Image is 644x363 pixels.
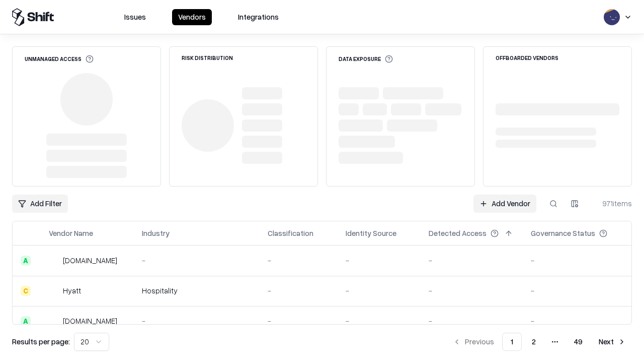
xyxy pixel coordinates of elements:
button: 1 [502,333,522,351]
div: A [21,316,31,326]
div: 971 items [592,198,632,209]
button: 2 [524,333,544,351]
div: [DOMAIN_NAME] [63,255,117,266]
div: Governance Status [531,228,595,238]
div: Identity Source [346,228,396,238]
button: Vendors [172,9,212,25]
p: Results per page: [12,336,70,347]
div: - [268,316,330,326]
img: Hyatt [49,286,59,296]
div: - [346,255,413,266]
div: Hospitality [142,285,252,296]
div: - [429,255,515,266]
div: A [21,256,31,266]
div: Hyatt [63,285,81,296]
div: C [21,286,31,296]
nav: pagination [447,333,632,351]
button: Integrations [232,9,285,25]
div: - [268,285,330,296]
div: - [346,285,413,296]
div: - [429,285,515,296]
div: - [531,255,623,266]
button: Next [593,333,632,351]
div: Risk Distribution [182,55,233,60]
img: intrado.com [49,256,59,266]
div: - [346,316,413,326]
button: Issues [118,9,152,25]
div: Vendor Name [49,228,93,238]
div: - [429,316,515,326]
a: Add Vendor [473,195,536,213]
div: Offboarded Vendors [496,55,558,60]
div: - [142,316,252,326]
img: primesec.co.il [49,316,59,326]
div: Unmanaged Access [25,55,94,63]
div: - [268,255,330,266]
div: - [531,285,623,296]
div: Industry [142,228,170,238]
button: 49 [566,333,591,351]
button: Add Filter [12,195,68,213]
div: Data Exposure [339,55,393,63]
div: Detected Access [429,228,487,238]
div: - [531,316,623,326]
div: - [142,255,252,266]
div: [DOMAIN_NAME] [63,316,117,326]
div: Classification [268,228,313,238]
